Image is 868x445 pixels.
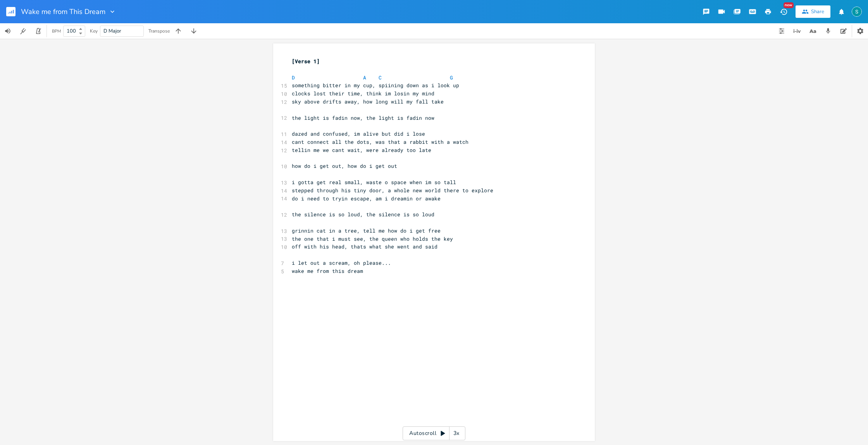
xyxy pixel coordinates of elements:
[796,5,830,18] button: Share
[292,138,468,145] span: cant connect all the dots, was that a rabbit with a watch
[776,5,791,19] button: New
[379,74,382,81] span: C
[292,195,441,202] span: do i need to tryin escape, am i dreamin or awake
[292,179,456,186] span: i gotta get real small, waste o space when im so tall
[292,130,425,137] span: dazed and confused, im alive but did i lose
[148,29,170,33] div: Transpose
[811,8,824,15] div: Share
[292,187,493,194] span: stepped through his tiny door, a whole new world there to explore
[450,74,453,81] span: G
[292,114,434,121] span: the light is fadin now, the light is fadin now
[292,235,453,242] span: the one that i must see, the queen who holds the key
[90,29,98,33] div: Key
[784,2,794,8] div: New
[403,426,465,440] div: Autoscroll
[52,29,61,33] div: BPM
[292,147,431,154] span: tellin me we cant wait, were already too late
[292,90,434,97] span: clocks lost their time, think im losin my mind
[103,28,121,34] span: D Major
[852,7,862,17] img: Stevie Jay
[292,82,459,89] span: something bitter in my cup, spiining down as i look up
[292,74,295,81] span: D
[292,267,363,274] span: wake me from this dream
[292,58,320,65] span: [Verse 1]
[449,426,463,440] div: 3x
[292,211,434,218] span: the silence is so loud, the silence is so loud
[292,162,397,169] span: how do i get out, how do i get out
[21,8,105,15] span: Wake me from This Dream
[363,74,366,81] span: A
[292,98,444,105] span: sky above drifts away, how long will my fall take
[292,227,441,234] span: grinnin cat in a tree, tell me how do i get free
[292,259,391,266] span: i let out a scream, oh please...
[292,243,437,250] span: off with his head, thats what she went and said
